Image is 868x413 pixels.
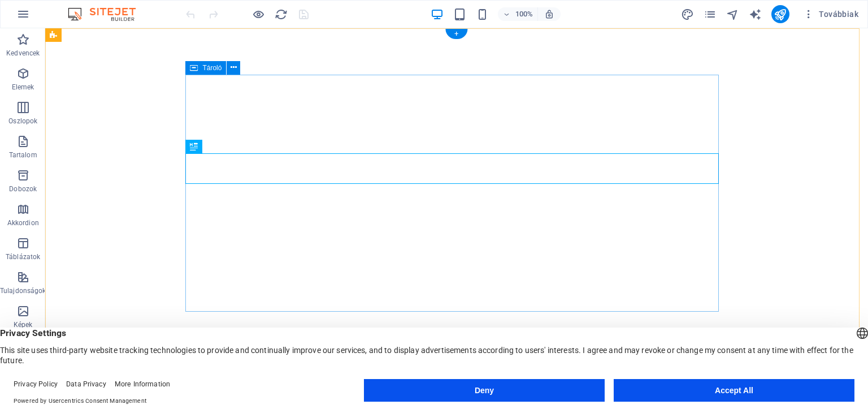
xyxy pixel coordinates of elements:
[6,252,40,261] p: Táblázatok
[14,320,33,329] p: Képek
[251,7,265,21] button: Kattintson ide az előnézeti módból való kilépéshez és a szerkesztés folytatásához
[8,117,37,126] p: Oszlopok
[498,7,538,21] button: 100%
[12,83,34,92] p: Elemek
[275,8,288,21] i: Weboldal újratöltése
[771,5,789,23] button: publish
[9,150,37,160] p: Tartalom
[774,8,787,21] i: Közzététel
[445,29,467,39] div: +
[704,8,717,21] i: Oldalak (Ctrl+Alt+S)
[515,7,533,21] h6: 100%
[7,218,39,227] p: Akkordion
[544,9,554,19] i: Átméretezés esetén automatikusan beállítja a nagyítási szintet a választott eszköznek megfelelően.
[9,184,37,193] p: Dobozok
[65,7,150,21] img: Editor Logo
[726,7,740,21] button: navigator
[274,7,288,21] button: reload
[202,64,222,71] span: Tároló
[681,8,694,21] i: Tervezés (Ctrl+Alt+Y)
[681,7,695,21] button: design
[798,5,863,23] button: Továbbiak
[6,49,40,58] p: Kedvencek
[749,8,762,21] i: AI Writer
[726,8,739,21] i: Navigátor
[704,7,717,21] button: pages
[803,8,858,20] span: Továbbiak
[749,7,762,21] button: text_generator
